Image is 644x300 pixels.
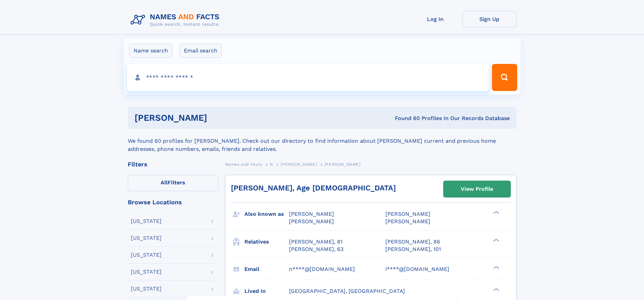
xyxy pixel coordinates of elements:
[131,218,162,224] div: [US_STATE]
[492,265,500,270] div: ❯
[244,285,289,297] h3: Lived in
[129,44,172,58] label: Name search
[244,236,289,248] h3: Relatives
[385,218,430,225] span: [PERSON_NAME]
[289,288,405,294] span: [GEOGRAPHIC_DATA], [GEOGRAPHIC_DATA]
[244,263,289,275] h3: Email
[289,211,334,217] span: [PERSON_NAME]
[281,162,317,167] span: [PERSON_NAME]
[131,235,162,241] div: [US_STATE]
[128,175,218,191] label: Filters
[225,160,262,168] a: Names and Facts
[385,246,441,253] a: [PERSON_NAME], 101
[131,252,162,258] div: [US_STATE]
[128,129,517,153] div: We found 60 profiles for [PERSON_NAME]. Check out our directory to find information about [PERSON...
[270,160,273,168] a: N
[492,238,500,242] div: ❯
[135,114,301,122] h1: [PERSON_NAME]
[492,64,517,91] button: Search Button
[161,179,168,186] span: All
[462,11,517,27] a: Sign Up
[385,238,440,246] a: [PERSON_NAME], 86
[127,64,489,91] input: search input
[128,11,225,29] img: Logo Names and Facts
[131,286,162,292] div: [US_STATE]
[301,115,510,122] div: Found 60 Profiles In Our Records Database
[244,208,289,220] h3: Also known as
[270,162,273,167] span: N
[492,210,500,215] div: ❯
[128,199,218,205] div: Browse Locations
[444,181,510,197] a: View Profile
[281,160,317,168] a: [PERSON_NAME]
[408,11,462,27] a: Log In
[492,287,500,292] div: ❯
[385,211,430,217] span: [PERSON_NAME]
[325,162,361,167] span: [PERSON_NAME]
[289,246,343,253] a: [PERSON_NAME], 63
[461,181,493,197] div: View Profile
[180,44,222,58] label: Email search
[231,184,396,192] a: [PERSON_NAME], Age [DEMOGRAPHIC_DATA]
[128,161,218,167] div: Filters
[289,218,334,225] span: [PERSON_NAME]
[131,269,162,275] div: [US_STATE]
[289,238,342,246] a: [PERSON_NAME], 81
